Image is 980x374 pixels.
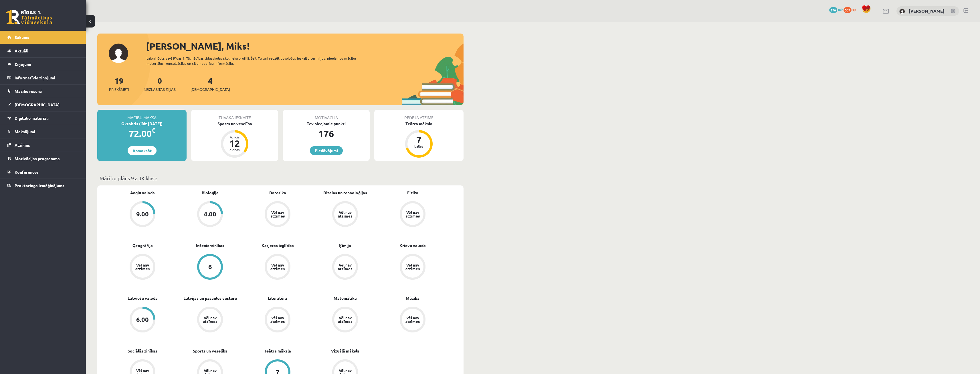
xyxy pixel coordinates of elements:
[283,127,370,140] div: 176
[269,190,286,196] a: Datorika
[405,210,421,218] div: Vēl nav atzīmes
[331,348,359,354] a: Vizuālā māksla
[130,190,155,196] a: Angļu valoda
[7,152,79,165] a: Motivācijas programma
[379,201,446,228] a: Vēl nav atzīmes
[191,75,230,92] a: 4[DEMOGRAPHIC_DATA]
[100,174,461,182] p: Mācību plāns 9.a JK klase
[7,111,79,125] a: Digitālie materiāli
[311,307,379,334] a: Vēl nav atzīmes
[7,179,79,192] a: Proktoringa izmēģinājums
[406,295,419,301] a: Mūzika
[337,210,353,218] div: Vēl nav atzīmes
[7,98,79,111] a: [DEMOGRAPHIC_DATA]
[15,183,64,188] span: Proktoringa izmēģinājums
[15,156,60,161] span: Motivācijas programma
[270,263,286,271] div: Vēl nav atzīmes
[128,295,158,301] a: Latviešu valoda
[144,75,176,92] a: 0Neizlasītās ziņas
[183,295,237,301] a: Latvijas un pasaules vēsture
[323,190,367,196] a: Dizains un tehnoloģijas
[374,121,464,158] a: Teātra māksla 7 balles
[244,307,311,334] a: Vēl nav atzīmes
[152,126,155,134] span: €
[15,115,49,121] span: Digitālie materiāli
[191,121,278,158] a: Sports un veselība Atlicis 12 dienas
[134,263,151,271] div: Vēl nav atzīmes
[283,121,370,127] div: Tev pieejamie punkti
[202,190,219,196] a: Bioloģija
[97,121,187,127] div: Oktobris (līdz [DATE])
[7,71,79,84] a: Informatīvie ziņojumi
[136,211,149,217] div: 9.00
[196,242,224,248] a: Inženierzinības
[128,348,157,354] a: Sociālās zinības
[844,7,859,12] a: 507 xp
[128,146,157,155] a: Apmaksāt
[244,254,311,281] a: Vēl nav atzīmes
[334,295,357,301] a: Matemātika
[374,110,464,121] div: Pēdējā atzīme
[204,211,216,217] div: 4.00
[909,8,945,14] a: [PERSON_NAME]
[191,87,230,92] span: [DEMOGRAPHIC_DATA]
[844,7,852,13] span: 507
[15,169,39,175] span: Konferences
[191,121,278,127] div: Sports un veselība
[15,125,79,138] legend: Maksājumi
[176,307,244,334] a: Vēl nav atzīmes
[146,39,464,53] div: [PERSON_NAME], Miks!
[15,48,28,53] span: Aktuāli
[379,307,446,334] a: Vēl nav atzīmes
[838,7,843,12] span: mP
[337,316,353,323] div: Vēl nav atzīmes
[97,110,187,121] div: Mācību maksa
[7,138,79,152] a: Atzīmes
[829,7,843,12] a: 176 mP
[379,254,446,281] a: Vēl nav atzīmes
[226,139,243,148] div: 12
[15,35,29,40] span: Sākums
[15,58,79,71] legend: Ziņojumi
[15,142,30,148] span: Atzīmes
[109,75,129,92] a: 19Priekšmeti
[7,58,79,71] a: Ziņojumi
[262,242,294,248] a: Karjeras izglītība
[7,165,79,179] a: Konferences
[202,316,218,323] div: Vēl nav atzīmes
[176,201,244,228] a: 4.00
[852,7,856,12] span: xp
[146,56,366,66] div: Laipni lūgts savā Rīgas 1. Tālmācības vidusskolas skolnieka profilā. Šeit Tu vari redzēt tuvojošo...
[208,264,212,270] div: 6
[337,263,353,271] div: Vēl nav atzīmes
[191,110,278,121] div: Tuvākā ieskaite
[311,254,379,281] a: Vēl nav atzīmes
[136,316,149,323] div: 6.00
[311,201,379,228] a: Vēl nav atzīmes
[176,254,244,281] a: 6
[399,242,426,248] a: Krievu valoda
[144,87,176,92] span: Neizlasītās ziņas
[339,242,351,248] a: Ķīmija
[374,121,464,127] div: Teātra māksla
[7,44,79,57] a: Aktuāli
[7,31,79,44] a: Sākums
[410,144,427,148] div: balles
[226,148,243,151] div: dienas
[109,201,176,228] a: 9.00
[829,7,837,13] span: 176
[270,316,286,323] div: Vēl nav atzīmes
[405,316,421,323] div: Vēl nav atzīmes
[97,127,187,140] div: 72.00
[6,10,52,24] a: Rīgas 1. Tālmācības vidusskola
[7,125,79,138] a: Maksājumi
[264,348,291,354] a: Teātra māksla
[283,110,370,121] div: Motivācija
[193,348,227,354] a: Sports un veselība
[268,295,287,301] a: Literatūra
[109,254,176,281] a: Vēl nav atzīmes
[109,87,129,92] span: Priekšmeti
[7,85,79,98] a: Mācību resursi
[899,9,905,14] img: Miks Bubis
[244,201,311,228] a: Vēl nav atzīmes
